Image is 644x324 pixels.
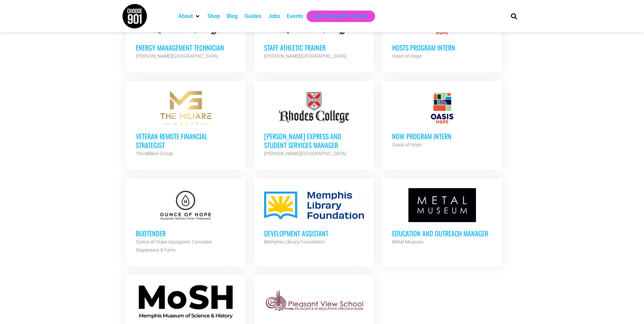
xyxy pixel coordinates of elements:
h3: HOSTS Program Intern [392,43,492,52]
strong: [PERSON_NAME][GEOGRAPHIC_DATA] [264,151,346,156]
strong: [PERSON_NAME][GEOGRAPHIC_DATA] [264,53,346,59]
h3: Education and Outreach Manager [392,229,492,238]
a: Education and Outreach Manager Metal Museum [382,178,502,256]
strong: [PERSON_NAME][GEOGRAPHIC_DATA] [136,53,218,59]
a: Blog [227,12,238,20]
a: Guides [244,12,261,20]
strong: Oasis of Hope [392,53,422,59]
a: Development Assistant Memphis Library Foundation [254,178,374,256]
a: Shop [207,12,220,20]
strong: Ounce of Hope Aquaponic Cannabis Dispensary & Farm [136,239,212,253]
h3: [PERSON_NAME] Express and Student Services Manager [264,132,364,149]
a: Get Choose901 Emails [313,12,368,20]
strong: The Miliare Group [136,151,173,156]
a: Events [287,12,303,20]
a: Veteran Remote Financial Strategist The Miliare Group [126,81,246,168]
nav: Main nav [175,11,499,22]
div: About [175,11,204,22]
h3: Veteran Remote Financial Strategist [136,132,236,149]
h3: Development Assistant [264,229,364,238]
div: Search [508,11,519,22]
a: Jobs [268,12,280,20]
a: NOW Program Intern Oasis of Hope [382,81,502,159]
h3: Energy Management Technician [136,43,236,52]
strong: Memphis Library Foundation [264,239,325,245]
a: Budtender Ounce of Hope Aquaponic Cannabis Dispensary & Farm [126,178,246,264]
h3: Staff Athletic Trainer [264,43,364,52]
strong: Metal Museum [392,239,423,245]
a: About [178,12,193,20]
a: [PERSON_NAME] Express and Student Services Manager [PERSON_NAME][GEOGRAPHIC_DATA] [254,81,374,168]
h3: NOW Program Intern [392,132,492,141]
h3: Budtender [136,229,236,238]
strong: Oasis of Hope [392,142,422,147]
